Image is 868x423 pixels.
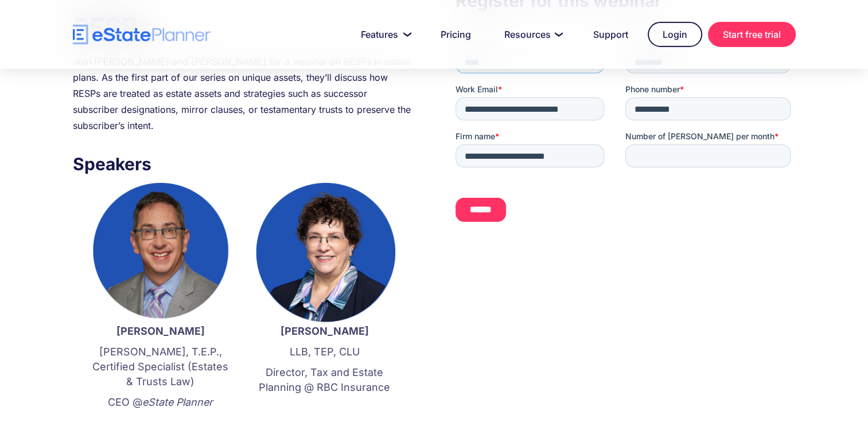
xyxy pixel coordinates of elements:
a: Pricing [427,23,485,46]
a: Resources [491,23,574,46]
p: ‍ [254,401,395,416]
a: Features [347,23,421,46]
p: CEO @ [90,395,231,410]
p: LLB, TEP, CLU [254,344,395,359]
p: Director, Tax and Estate Planning @ RBC Insurance [254,365,395,395]
a: home [73,25,211,45]
a: Login [648,22,702,47]
a: Start free trial [708,22,796,47]
strong: [PERSON_NAME] [116,325,205,337]
strong: [PERSON_NAME] [281,325,369,337]
em: eState Planner [142,396,213,408]
p: [PERSON_NAME], T.E.P., Certified Specialist (Estates & Trusts Law) [90,344,231,389]
a: Support [579,23,642,46]
h3: Speakers [73,151,412,177]
div: Join [PERSON_NAME] and [PERSON_NAME] for a webinar on RESPs in estate plans. As the first part of... [73,53,412,134]
iframe: Form 0 [456,37,795,242]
